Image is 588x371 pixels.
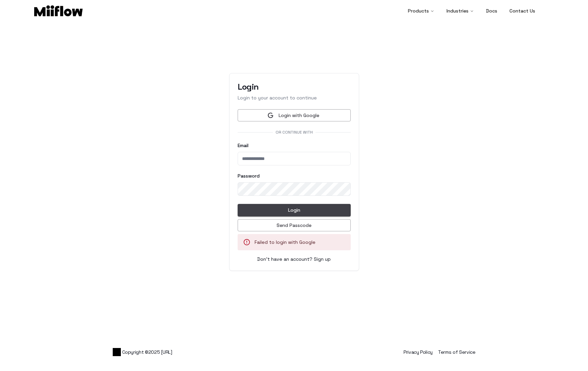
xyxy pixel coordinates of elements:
nav: Main [402,4,541,18]
a: Terms of Service [438,349,475,355]
a: Docs [481,4,503,18]
img: Logo [113,348,121,356]
a: [URL] [161,349,172,355]
a: Contact Us [504,4,541,18]
span: Copyright © 2025 [113,348,172,356]
p: Login to your account to continue [238,94,351,101]
a: Sign up [314,256,331,262]
a: Privacy Policy [404,349,433,355]
span: Or continue with [273,130,315,135]
h3: Login [238,82,351,92]
button: Login with Google [238,109,351,122]
button: Products [402,4,440,18]
button: Login [238,204,351,216]
img: Logo [34,5,83,16]
label: Password [238,173,260,178]
button: Industries [441,4,479,18]
label: Email [238,143,351,148]
button: Send Passcode [238,219,351,232]
p: Failed to login with Google [255,239,315,246]
div: Don't have an account? [238,256,351,262]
